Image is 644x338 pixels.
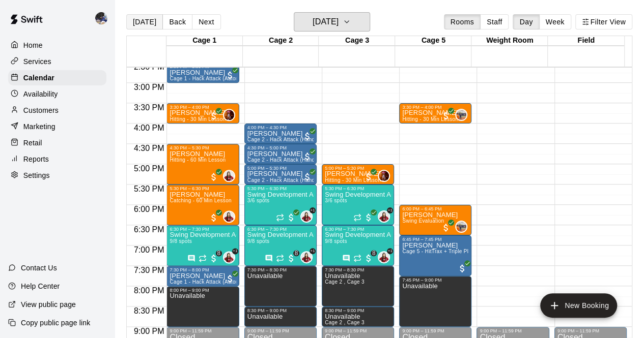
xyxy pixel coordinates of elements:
[322,266,394,306] div: 7:30 PM – 8:30 PM: Unavailable
[371,250,377,256] span: 8
[23,154,49,164] p: Reports
[304,210,313,223] span: Aly Kaneshiro & 1 other
[8,70,106,85] a: Calendar
[247,238,270,244] span: 9/8 spots filled
[441,111,451,121] span: All customers have paid
[444,14,481,29] button: Rooms
[232,248,238,254] span: +1
[244,124,317,144] div: 4:00 PM – 4:30 PM: Aliyah Lautalo
[166,225,239,266] div: 6:30 PM – 7:30 PM: Swing Development Academy 12U/14U
[363,172,374,182] span: All customers have paid
[353,213,361,222] span: Recurring event
[471,36,548,46] div: Weight Room
[480,14,509,29] button: Staff
[8,54,106,69] a: Services
[131,327,167,335] span: 9:00 PM
[247,227,314,232] div: 6:30 PM – 7:30 PM
[170,145,236,150] div: 4:30 PM – 5:30 PM
[8,38,106,53] a: Home
[304,251,313,263] span: Aly Kaneshiro & 1 other
[166,266,239,286] div: 7:30 PM – 8:00 PM: Briella Mata
[224,171,234,181] img: Aly Kaneshiro
[131,306,167,315] span: 8:30 PM
[93,8,115,28] div: Kevin Chandler
[325,166,391,171] div: 5:00 PM – 5:30 PM
[379,171,389,181] img: Kaitlyn Lim
[399,235,471,276] div: 6:45 PM – 7:45 PM: Jackie Mills
[227,109,235,121] span: Kaitlyn Lim
[247,166,314,171] div: 5:00 PM – 5:30 PM
[23,170,50,180] p: Settings
[557,328,624,333] div: 9:00 PM – 11:59 PM
[363,253,374,263] span: 8 / 9 customers have paid
[131,103,167,112] span: 3:30 PM
[209,212,219,223] span: All customers have paid
[244,185,317,225] div: 5:30 PM – 6:30 PM: Swing Development Academy 8U/10U
[170,105,236,110] div: 3:30 PM – 4:00 PM
[131,266,167,274] span: 7:30 PM
[325,186,391,191] div: 5:30 PM – 6:30 PM
[382,251,390,263] span: Aly Kaneshiro & 1 other
[399,103,471,124] div: 3:30 PM – 4:00 PM: Hitting - 30 Min Lesson
[378,251,390,263] div: Aly Kaneshiro
[216,250,222,256] span: 8
[302,172,313,182] span: All customers have paid
[247,177,331,183] span: Cage 2 - Hack Attack (Hand Feed)
[322,306,394,327] div: 8:30 PM – 9:00 PM: Unavailable
[325,227,391,232] div: 6:30 PM – 7:30 PM
[199,254,207,262] span: Recurring event
[131,124,167,132] span: 4:00 PM
[170,288,236,293] div: 8:00 PM – 9:00 PM
[170,157,226,163] span: Hitting - 60 Min Lesson
[402,278,468,283] div: 7:45 PM – 9:00 PM
[166,185,239,225] div: 5:30 PM – 6:30 PM: Victoria Lesson
[170,238,192,244] span: 9/8 spots filled
[387,248,393,254] span: +1
[548,36,624,46] div: Field
[300,251,313,263] div: Aly Kaneshiro
[313,15,339,29] h6: [DATE]
[247,198,270,203] span: 3/6 spots filled
[310,207,316,213] span: +1
[131,245,167,254] span: 7:00 PM
[395,36,471,46] div: Cage 5
[131,225,167,234] span: 6:30 PM
[227,210,235,223] span: Aly Kaneshiro
[456,110,466,120] img: Kailee Powell
[8,135,106,150] a: Retail
[513,14,539,29] button: Day
[300,210,313,223] div: Aly Kaneshiro
[247,267,314,272] div: 7:30 PM – 8:30 PM
[8,86,106,102] a: Availability
[402,206,468,211] div: 6:00 PM – 6:45 PM
[243,36,319,46] div: Cage 2
[456,222,466,232] img: Kailee Powell
[223,210,235,223] div: Aly Kaneshiro
[247,308,314,313] div: 8:30 PM – 9:00 PM
[23,105,59,115] p: Customers
[342,254,350,262] svg: Has notes
[457,263,467,273] span: All customers have paid
[353,254,361,262] span: Recurring event
[170,328,236,333] div: 9:00 PM – 11:59 PM
[325,279,365,285] span: Cage 2 , Cage 3
[325,308,391,313] div: 8:30 PM – 9:00 PM
[170,76,250,81] span: Cage 1 - Hack Attack (Automatic)
[286,253,296,263] span: 8 / 9 customers have paid
[382,210,390,223] span: Aly Kaneshiro & 1 other
[325,198,347,203] span: 3/6 spots filled
[170,279,250,285] span: Cage 1 - Hack Attack (Automatic)
[21,281,60,291] p: Help Center
[227,170,235,182] span: Aly Kaneshiro
[459,109,467,121] span: Kailee Powell
[209,111,219,121] span: All customers have paid
[244,164,317,185] div: 5:00 PM – 5:30 PM: Aliyah Lautalo
[166,286,239,327] div: 8:00 PM – 9:00 PM: Unavailable
[319,36,395,46] div: Cage 3
[170,198,231,203] span: Catching - 60 Min Lesson
[166,36,243,46] div: Cage 1
[8,103,106,118] a: Customers
[21,318,90,328] p: Copy public page link
[325,328,391,333] div: 9:00 PM – 11:59 PM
